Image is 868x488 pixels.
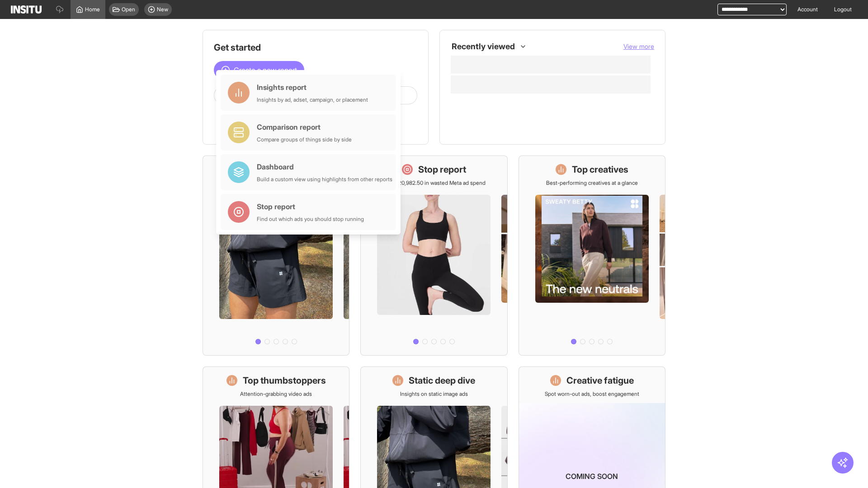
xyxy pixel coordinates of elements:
[418,163,466,176] h1: Stop report
[400,390,468,398] p: Insights on static image ads
[471,101,647,108] span: Placements
[257,161,392,172] div: Dashboard
[409,374,475,387] h1: Static deep dive
[623,42,654,51] button: View more
[257,122,352,132] div: Comparison report
[243,374,326,387] h1: Top thumbstoppers
[572,163,628,176] h1: Top creatives
[257,96,368,103] div: Insights by ad, adset, campaign, or placement
[382,179,486,187] p: Save £20,982.50 in wasted Meta ad spend
[360,155,507,356] a: Stop reportSave £20,982.50 in wasted Meta ad spend
[122,6,135,13] span: Open
[257,82,368,93] div: Insights report
[471,121,647,128] span: TikTok Ads
[546,179,638,187] p: Best-performing creatives at a glance
[471,101,499,108] span: Placements
[454,99,465,110] div: Insights
[214,41,417,54] h1: Get started
[234,65,297,75] span: Create a new report
[257,176,392,183] div: Build a custom view using highlights from other reports
[203,155,349,356] a: What's live nowSee all active ads instantly
[454,119,465,130] div: Insights
[471,121,497,128] span: TikTok Ads
[11,5,42,14] img: Logo
[519,155,665,356] a: Top creativesBest-performing creatives at a glance
[214,61,304,79] button: Create a new report
[85,6,100,13] span: Home
[257,201,364,212] div: Stop report
[623,42,654,50] span: View more
[240,390,312,398] p: Attention-grabbing video ads
[257,136,352,143] div: Compare groups of things side by side
[257,216,364,223] div: Find out which ads you should stop running
[157,6,168,13] span: New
